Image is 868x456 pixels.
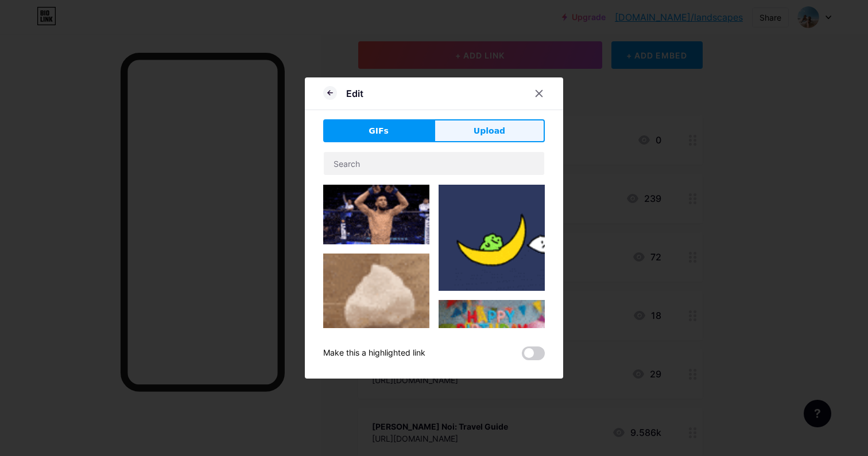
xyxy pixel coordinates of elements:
img: Gihpy [439,300,545,432]
input: Search [324,152,544,175]
span: Upload [474,125,505,137]
img: Gihpy [323,185,429,244]
img: Gihpy [439,185,545,291]
div: Make this a highlighted link [323,346,425,360]
span: GIFs [369,125,389,137]
button: GIFs [323,119,434,142]
div: Edit [346,87,363,100]
img: Gihpy [323,254,429,443]
button: Upload [434,119,545,142]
